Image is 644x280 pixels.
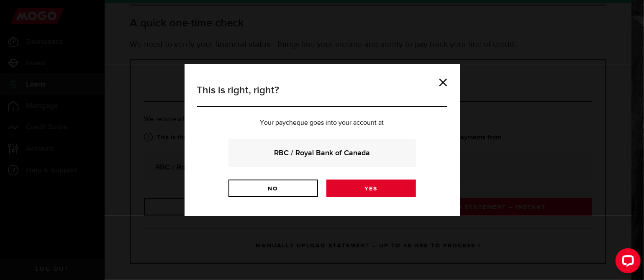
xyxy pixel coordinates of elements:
strong: RBC / Royal Bank of Canada [240,147,405,159]
p: Your paycheque goes into your account at [197,120,447,126]
a: Yes [326,180,416,197]
iframe: LiveChat chat widget [609,245,644,280]
a: No [228,180,318,197]
h3: This is right, right? [197,83,447,107]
